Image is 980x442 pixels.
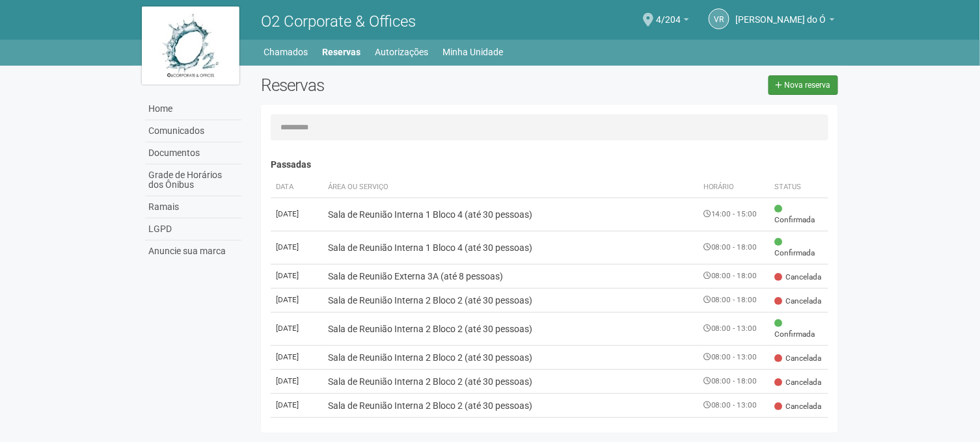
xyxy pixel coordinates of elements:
[323,312,698,345] td: Sala de Reunião Interna 2 Bloco 2 (até 30 pessoas)
[698,345,770,369] td: 08:00 - 13:00
[698,264,770,288] td: 08:00 - 18:00
[775,272,822,283] span: Cancelada
[271,264,323,288] td: [DATE]
[736,16,835,27] a: [PERSON_NAME] do Ó
[698,177,770,198] th: Horário
[271,198,323,231] td: [DATE]
[145,142,241,164] a: Documentos
[698,393,770,417] td: 08:00 - 13:00
[698,288,770,312] td: 08:00 - 18:00
[271,231,323,264] td: [DATE]
[323,288,698,312] td: Sala de Reunião Interna 2 Bloco 2 (até 30 pessoas)
[769,75,838,95] a: Nova reserva
[698,312,770,345] td: 08:00 - 13:00
[656,2,681,25] span: 4/204
[323,369,698,393] td: Sala de Reunião Interna 2 Bloco 2 (até 30 pessoas)
[775,353,822,364] span: Cancelada
[271,288,323,312] td: [DATE]
[145,218,241,240] a: LGPD
[775,296,822,307] span: Cancelada
[323,231,698,264] td: Sala de Reunião Interna 1 Bloco 4 (até 30 pessoas)
[775,318,823,340] span: Confirmada
[775,203,823,226] span: Confirmada
[323,264,698,288] td: Sala de Reunião Externa 3A (até 8 pessoas)
[271,393,323,417] td: [DATE]
[271,160,828,170] h4: Passadas
[261,75,539,95] h2: Reservas
[323,198,698,231] td: Sala de Reunião Interna 1 Bloco 4 (até 30 pessoas)
[271,312,323,345] td: [DATE]
[775,401,822,412] span: Cancelada
[442,43,503,61] a: Minha Unidade
[271,345,323,369] td: [DATE]
[271,177,323,198] th: Data
[698,198,770,231] td: 14:00 - 15:00
[698,369,770,393] td: 08:00 - 18:00
[145,196,241,218] a: Ramais
[775,377,822,388] span: Cancelada
[323,345,698,369] td: Sala de Reunião Interna 2 Bloco 2 (até 30 pessoas)
[375,43,428,61] a: Autorizações
[322,43,361,61] a: Reservas
[145,164,241,196] a: Grade de Horários dos Ônibus
[785,81,831,90] span: Nova reserva
[709,8,729,29] a: VR
[145,240,241,262] a: Anuncie sua marca
[736,2,826,25] span: Viviane Rocha do Ó
[261,12,416,31] span: O2 Corporate & Offices
[271,369,323,393] td: [DATE]
[656,16,689,27] a: 4/204
[142,6,239,84] img: logo.jpg
[323,177,698,198] th: Área ou Serviço
[770,177,828,198] th: Status
[264,43,308,61] a: Chamados
[145,120,241,142] a: Comunicados
[323,393,698,417] td: Sala de Reunião Interna 2 Bloco 2 (até 30 pessoas)
[775,237,823,259] span: Confirmada
[145,98,241,120] a: Home
[698,231,770,264] td: 08:00 - 18:00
